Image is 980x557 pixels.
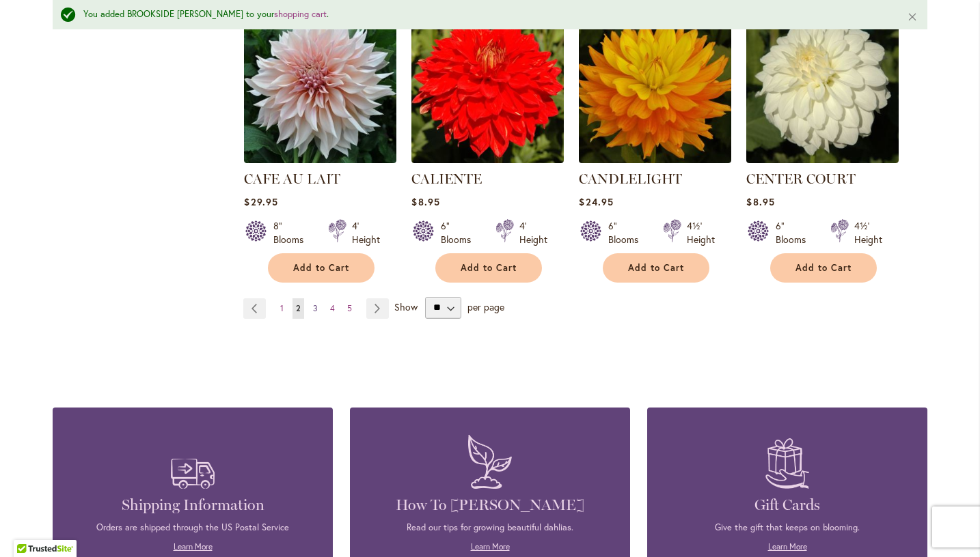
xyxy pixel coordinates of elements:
[268,253,375,283] button: Add to Cart
[244,171,340,187] a: CAFE AU LAIT
[471,541,510,552] a: Learn More
[687,219,715,246] div: 4½' Height
[411,153,564,166] a: CALIENTE
[277,298,287,319] a: 1
[293,262,349,274] span: Add to Cart
[344,298,355,319] a: 5
[435,253,542,283] button: Add to Cart
[411,171,482,187] a: CALIENTE
[73,522,312,534] p: Orders are shipped through the US Postal Service
[313,303,318,313] span: 3
[746,171,856,187] a: CENTER COURT
[394,300,418,313] span: Show
[579,171,682,187] a: CANDLELIGHT
[370,496,610,515] h4: How To [PERSON_NAME]
[608,219,646,246] div: 6" Blooms
[461,262,517,274] span: Add to Cart
[668,496,907,515] h4: Gift Cards
[768,541,807,552] a: Learn More
[244,195,277,208] span: $29.95
[273,219,312,246] div: 8" Blooms
[330,303,335,313] span: 4
[603,253,709,283] button: Add to Cart
[411,195,439,208] span: $8.95
[776,219,814,246] div: 6" Blooms
[10,509,49,547] iframe: Launch Accessibility Center
[352,219,380,246] div: 4' Height
[668,522,907,534] p: Give the gift that keeps on blooming.
[244,153,396,166] a: Café Au Lait
[854,219,882,246] div: 4½' Height
[296,303,301,313] span: 2
[347,303,352,313] span: 5
[579,11,731,163] img: CANDLELIGHT
[83,8,886,21] div: You added BROOKSIDE [PERSON_NAME] to your .
[795,262,852,274] span: Add to Cart
[628,262,684,274] span: Add to Cart
[310,298,321,319] a: 3
[467,300,504,313] span: per page
[370,522,610,534] p: Read our tips for growing beautiful dahlias.
[746,195,774,208] span: $8.95
[73,496,312,515] h4: Shipping Information
[519,219,547,246] div: 4' Height
[441,219,479,246] div: 6" Blooms
[244,11,396,163] img: Café Au Lait
[280,303,284,313] span: 1
[327,298,338,319] a: 4
[746,11,899,163] img: CENTER COURT
[174,541,213,552] a: Learn More
[411,11,564,163] img: CALIENTE
[746,153,899,166] a: CENTER COURT
[770,253,877,283] button: Add to Cart
[579,153,731,166] a: CANDLELIGHT
[579,195,613,208] span: $24.95
[274,8,327,20] a: shopping cart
